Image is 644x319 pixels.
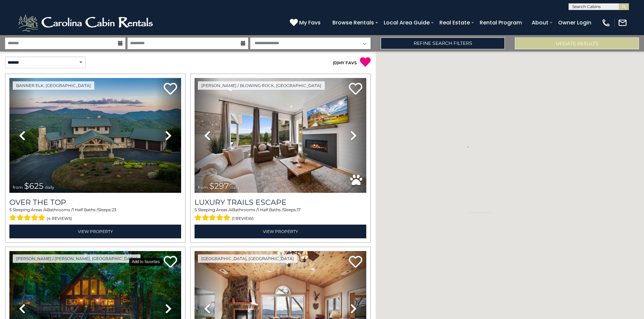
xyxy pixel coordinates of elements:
[72,207,98,212] span: 1 Half Baths /
[349,255,362,269] a: Add to favorites
[349,82,362,96] a: Add to favorites
[129,258,162,266] div: Add to favorites
[290,18,322,27] a: My Favs
[45,185,54,190] span: daily
[555,17,595,28] a: Owner Login
[9,198,181,207] a: Over The Top
[334,60,337,65] span: 0
[13,185,23,190] span: from
[195,207,366,223] div: Sleeping Areas / Bathrooms / Sleeps:
[476,17,525,28] a: Rental Program
[333,60,338,65] span: ( )
[13,254,141,263] a: [PERSON_NAME] / [PERSON_NAME], [GEOGRAPHIC_DATA]
[198,81,325,90] a: [PERSON_NAME] / Blowing Rock, [GEOGRAPHIC_DATA]
[44,207,47,212] span: 4
[195,225,366,238] a: View Property
[164,82,177,96] a: Add to favorites
[9,225,181,238] a: View Property
[380,17,433,28] a: Local Area Guide
[198,254,297,263] a: [GEOGRAPHIC_DATA], [GEOGRAPHIC_DATA]
[601,18,611,27] img: phone-regular-white.png
[195,198,366,207] a: Luxury Trails Escape
[436,17,473,28] a: Real Estate
[209,181,229,191] span: $297
[195,78,366,193] img: thumbnail_168695581.jpeg
[618,18,627,27] img: mail-regular-white.png
[112,207,116,212] span: 23
[230,185,239,190] span: daily
[528,17,552,28] a: About
[9,207,12,212] span: 5
[229,207,232,212] span: 4
[195,207,197,212] span: 5
[47,214,72,223] span: (4 reviews)
[198,185,208,190] span: from
[13,81,94,90] a: Banner Elk, [GEOGRAPHIC_DATA]
[17,13,156,33] img: White-1-2.png
[9,78,181,193] img: thumbnail_167153549.jpeg
[299,18,321,27] span: My Favs
[515,37,639,49] button: Update Results
[9,207,181,223] div: Sleeping Areas / Bathrooms / Sleeps:
[258,207,283,212] span: 1 Half Baths /
[381,37,505,49] a: Refine Search Filters
[333,60,357,65] a: (0)MY FAVS
[24,181,44,191] span: $625
[297,207,301,212] span: 17
[232,214,254,223] span: (1 review)
[329,17,377,28] a: Browse Rentals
